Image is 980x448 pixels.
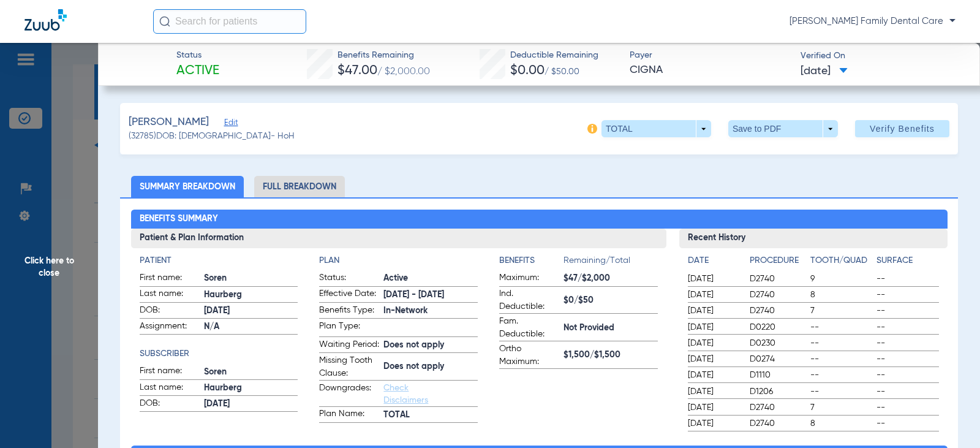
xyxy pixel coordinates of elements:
[688,417,739,430] span: [DATE]
[563,294,658,307] span: $0/$50
[810,337,872,349] span: --
[499,254,563,271] app-breakdown-title: Benefits
[876,321,938,333] span: --
[319,408,379,422] span: Plan Name:
[688,254,739,271] app-breakdown-title: Date
[750,417,805,430] span: D2740
[140,304,200,319] span: DOB:
[750,305,805,317] span: D2740
[750,353,805,365] span: D0274
[876,353,938,365] span: --
[383,339,478,352] span: Does not apply
[810,401,872,414] span: 7
[876,401,938,414] span: --
[254,176,345,197] li: Full Breakdown
[176,63,219,80] span: Active
[876,385,938,398] span: --
[750,273,805,285] span: D2740
[224,118,235,130] span: Edit
[383,360,478,373] span: Does not apply
[563,322,658,335] span: Not Provided
[810,369,872,381] span: --
[337,64,377,77] span: $47.00
[204,382,298,395] span: Haurberg
[876,337,938,349] span: --
[499,315,559,341] span: Fam. Deductible:
[688,273,739,285] span: [DATE]
[810,289,872,301] span: 8
[377,67,430,77] span: / $2,000.00
[810,417,872,430] span: 8
[129,130,295,143] span: (32785) DOB: [DEMOGRAPHIC_DATA] - HoH
[688,254,739,267] h4: Date
[383,289,478,302] span: [DATE] - [DATE]
[810,273,872,285] span: 9
[679,229,947,248] h3: Recent History
[319,320,379,336] span: Plan Type:
[499,343,559,368] span: Ortho Maximum:
[499,271,559,286] span: Maximum:
[510,64,545,77] span: $0.00
[319,354,379,380] span: Missing Tooth Clause:
[630,49,790,62] span: Payer
[855,120,949,137] button: Verify Benefits
[131,176,244,197] li: Summary Breakdown
[876,417,938,430] span: --
[140,397,200,412] span: DOB:
[810,305,872,317] span: 7
[204,321,298,333] span: N/A
[601,120,711,137] button: TOTAL
[810,254,872,267] h4: Tooth/Quad
[688,401,739,414] span: [DATE]
[545,67,579,76] span: / $50.00
[319,338,379,353] span: Waiting Period:
[750,401,805,414] span: D2740
[688,337,739,349] span: [DATE]
[176,49,219,62] span: Status
[801,64,848,79] span: [DATE]
[750,321,805,333] span: D0220
[129,115,209,130] span: [PERSON_NAME]
[131,229,667,248] h3: Patient & Plan Information
[499,254,563,267] h4: Benefits
[750,254,805,267] h4: Procedure
[876,305,938,317] span: --
[688,369,739,381] span: [DATE]
[319,271,379,286] span: Status:
[876,254,938,267] h4: Surface
[688,353,739,365] span: [DATE]
[876,254,938,271] app-breakdown-title: Surface
[140,381,200,396] span: Last name:
[140,320,200,335] span: Assignment:
[810,321,872,333] span: --
[563,254,658,271] span: Remaining/Total
[153,9,306,34] input: Search for patients
[140,365,200,379] span: First name:
[319,254,478,267] h4: Plan
[563,349,658,362] span: $1,500/$1,500
[499,287,559,313] span: Ind. Deductible:
[24,9,67,31] img: Zuub Logo
[876,273,938,285] span: --
[140,254,298,267] h4: Patient
[204,272,298,285] span: Soren
[870,124,935,134] span: Verify Benefits
[688,385,739,398] span: [DATE]
[159,16,170,27] img: Search Icon
[876,369,938,381] span: --
[750,254,805,271] app-breakdown-title: Procedure
[140,347,298,360] h4: Subscriber
[510,49,598,62] span: Deductible Remaining
[728,120,838,137] button: Save to PDF
[750,337,805,349] span: D0230
[383,272,478,285] span: Active
[319,382,379,406] span: Downgrades:
[319,287,379,302] span: Effective Date:
[688,289,739,301] span: [DATE]
[383,384,428,404] a: Check Disclaimers
[587,124,597,134] img: info-icon
[131,210,948,229] h2: Benefits Summary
